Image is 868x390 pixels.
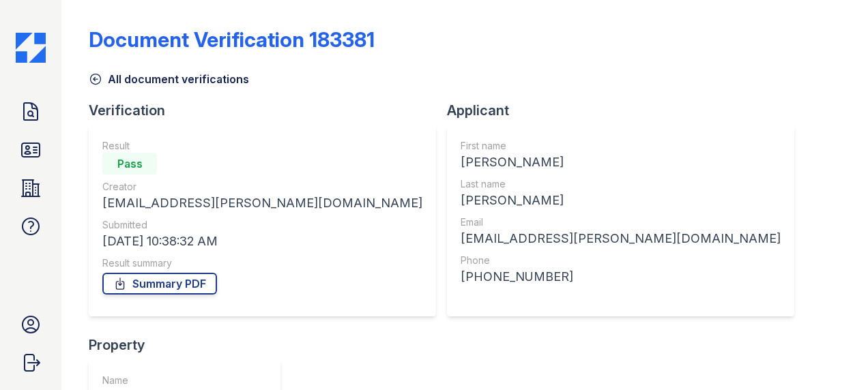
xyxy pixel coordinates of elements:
div: Pass [102,153,157,175]
div: Property [89,335,291,355]
div: Email [461,215,781,229]
div: Verification [89,101,447,120]
div: Name [102,374,267,387]
div: Creator [102,180,422,194]
div: Submitted [102,218,422,232]
div: Phone [461,254,781,267]
div: [EMAIL_ADDRESS][PERSON_NAME][DOMAIN_NAME] [102,194,422,213]
div: Applicant [447,101,805,120]
div: Last name [461,177,781,191]
div: Result summary [102,256,422,270]
div: [PERSON_NAME] [461,191,781,210]
div: [PHONE_NUMBER] [461,267,781,286]
div: Document Verification 183381 [89,27,375,52]
div: Result [102,139,422,153]
a: Summary PDF [102,273,217,295]
div: [PERSON_NAME] [461,153,781,172]
img: CE_Icon_Blue-c292c112584629df590d857e76928e9f676e5b41ef8f769ba2f05ee15b207248.png [16,33,46,63]
div: First name [461,139,781,153]
div: [EMAIL_ADDRESS][PERSON_NAME][DOMAIN_NAME] [461,229,781,248]
a: All document verifications [89,71,249,87]
div: [DATE] 10:38:32 AM [102,232,422,251]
